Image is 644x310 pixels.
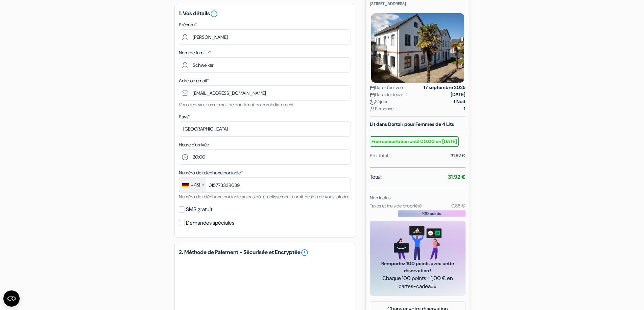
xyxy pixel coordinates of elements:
[179,194,349,200] small: Numéro de téléphone portable au cas où l'établissement aurait besoin de vous joindre
[370,173,382,181] span: Total:
[451,203,465,209] small: 0,88 €
[370,98,390,105] span: Séjour :
[301,249,309,257] a: error_outline
[179,77,209,84] label: Adresse email
[179,21,197,28] label: Prénom
[370,195,390,201] small: Non inclus
[464,105,466,112] strong: 1
[451,91,466,98] strong: [DATE]
[454,98,466,105] strong: 1 Nuit
[370,203,423,209] small: Taxes et frais de propriété:
[179,178,206,192] div: Germany (Deutschland): +49
[179,169,243,176] label: Numéro de telephone portable
[448,173,466,180] strong: 31,92 €
[179,29,351,45] input: Entrez votre prénom
[370,100,375,105] img: moon.svg
[370,92,375,97] img: calendar.svg
[179,113,190,120] label: Pays
[179,10,351,18] h5: 1. Vos détails
[179,85,351,101] input: Entrer adresse e-mail
[370,91,407,98] span: Date de départ :
[378,260,457,274] span: Remportez 100 points avec cette réservation !
[179,141,209,148] label: Heure d'arrivée
[3,290,20,307] button: CMP-Widget öffnen
[370,107,375,112] img: user_icon.svg
[210,10,218,18] i: error_outline
[422,210,441,217] span: 100 points
[191,181,200,189] div: +49
[424,84,466,91] strong: 17 septembre 2025
[179,49,211,56] label: Nom de famille
[451,152,466,159] div: 31,92 €
[179,57,351,73] input: Entrer le nom de famille
[394,226,442,260] img: gift_card_hero_new.png
[370,84,405,91] span: Date d'arrivée :
[179,177,351,193] input: 1512 3456789
[370,105,396,112] span: Personne :
[186,205,212,214] label: SMS gratuit
[179,249,351,257] h5: 2. Méthode de Paiement - Sécurisée et Encryptée
[370,85,375,90] img: calendar.svg
[370,1,466,6] p: [STREET_ADDRESS]
[370,136,459,147] small: Free cancellation until 00:00 on [DATE]
[186,218,234,228] label: Demandes spéciales
[210,10,218,17] a: error_outline
[370,121,454,127] b: Lit dans Dortoir pour Femmes de 4 Lits
[378,274,457,290] span: Chaque 100 points = 1,00 € en cartes-cadeaux
[370,152,390,159] div: Prix total :
[179,102,294,108] small: Vous recevrez un e-mail de confirmation immédiatement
